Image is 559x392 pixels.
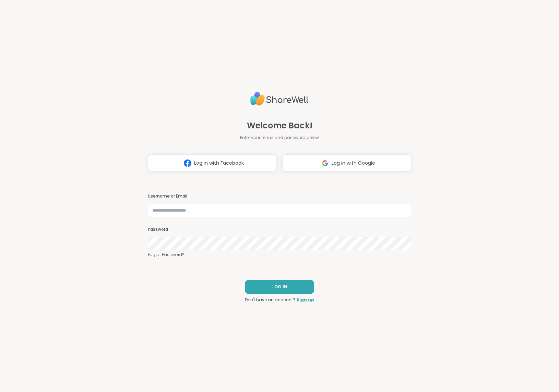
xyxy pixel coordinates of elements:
a: Sign up [297,297,314,303]
button: LOG IN [245,280,314,294]
span: Don't have an account? [245,297,295,303]
span: Welcome Back! [247,119,312,132]
img: ShareWell Logomark [181,157,194,169]
button: Log in with Google [282,154,411,172]
a: Forgot Password? [148,252,411,258]
h3: Username or Email [148,193,411,199]
img: ShareWell Logo [250,89,309,109]
span: Log in with Google [332,160,375,167]
img: ShareWell Logomark [319,157,332,169]
h3: Password [148,227,411,232]
button: Log in with Facebook [148,154,277,172]
span: Enter your email and password below [240,135,319,141]
span: Log in with Facebook [194,160,244,167]
span: LOG IN [272,284,287,290]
